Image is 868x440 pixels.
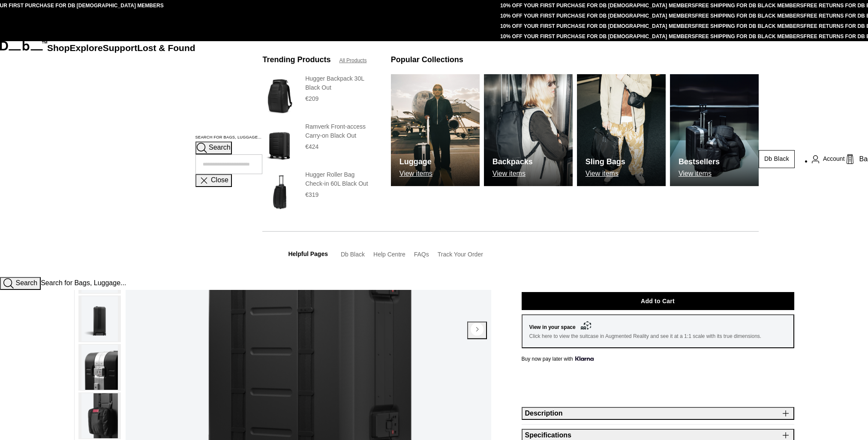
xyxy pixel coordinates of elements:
h3: Hugger Backpack 30L Black Out [305,74,374,92]
img: Ramverk Pro Carry-on Black Out [81,296,118,341]
h3: Trending Products [262,54,330,66]
img: Ramverk Front-access Carry-on Black Out [262,122,297,166]
img: Hugger Roller Bag Check-in 60L Black Out [262,170,297,214]
a: Db Backpacks View items [484,74,573,186]
span: Click here to view the suitcase in Augmented Reality and see it at a 1:1 scale with its true dime... [529,332,787,340]
a: Db Black [341,251,365,258]
button: Next slide [467,322,487,339]
span: View in your space [529,322,787,332]
h3: Ramverk Front-access Carry-on Black Out [305,122,374,140]
a: Hugger Backpack 30L Black Out Hugger Backpack 30L Black Out €209 [262,74,373,118]
img: Db [670,74,759,186]
a: Db Sling Bags View items [577,74,666,186]
a: Lost & Found [137,43,195,53]
button: Search [195,142,232,154]
span: Search [15,279,37,286]
a: FREE SHIPPING FOR DB BLACK MEMBERS [695,3,804,9]
button: Add to Cart [522,292,794,310]
button: Description [522,407,794,420]
button: Ramverk Pro Carry-on Black Out [78,392,121,439]
a: 10% OFF YOUR FIRST PURCHASE FOR DB [DEMOGRAPHIC_DATA] MEMBERS [500,3,695,9]
a: FREE SHIPPING FOR DB BLACK MEMBERS [695,23,804,29]
p: View items [679,170,720,178]
img: Hugger Backpack 30L Black Out [262,74,297,118]
a: FAQs [414,251,429,258]
img: Db [484,74,573,186]
img: {"height" => 20, "alt" => "Klarna"} [575,356,594,361]
a: Track Your Order [438,251,483,258]
span: Buy now pay later with [522,355,594,363]
span: Close [211,176,228,184]
a: 10% OFF YOUR FIRST PURCHASE FOR DB [DEMOGRAPHIC_DATA] MEMBERS [500,23,695,29]
a: Support [103,43,138,53]
span: Search [209,144,231,151]
h3: Bestsellers [679,156,720,168]
h3: Helpful Pages [288,250,328,259]
p: View items [586,170,625,178]
span: €319 [305,191,318,198]
a: 10% OFF YOUR FIRST PURCHASE FOR DB [DEMOGRAPHIC_DATA] MEMBERS [500,13,695,19]
h3: Hugger Roller Bag Check-in 60L Black Out [305,170,374,188]
button: Close [195,174,232,187]
a: FREE SHIPPING FOR DB BLACK MEMBERS [695,33,804,39]
a: Db Luggage View items [391,74,480,186]
a: Ramverk Front-access Carry-on Black Out Ramverk Front-access Carry-on Black Out €424 [262,122,373,166]
button: Ramverk Pro Carry-on Black Out [78,344,121,391]
h3: Luggage [399,156,432,168]
h3: Backpacks [493,156,533,168]
nav: Main Navigation [47,41,195,277]
p: View items [399,170,432,178]
a: Db Black [759,150,795,168]
h3: Sling Bags [586,156,625,168]
img: Ramverk Pro Carry-on Black Out [81,393,118,438]
img: Db [391,74,480,186]
a: Shop [47,43,70,53]
button: Ramverk Pro Carry-on Black Out [78,295,121,342]
span: €209 [305,95,318,102]
button: View in your space Click here to view the suitcase in Augmented Reality and see it at a 1:1 scale... [522,314,794,348]
h3: Popular Collections [391,54,463,66]
a: FREE SHIPPING FOR DB BLACK MEMBERS [695,13,804,19]
a: Explore [70,43,103,53]
a: Help Centre [373,251,405,258]
span: €424 [305,143,318,150]
img: Ramverk Pro Carry-on Black Out [81,345,118,390]
a: 10% OFF YOUR FIRST PURCHASE FOR DB [DEMOGRAPHIC_DATA] MEMBERS [500,33,695,39]
a: Hugger Roller Bag Check-in 60L Black Out Hugger Roller Bag Check-in 60L Black Out €319 [262,170,373,214]
label: Search for Bags, Luggage... [195,135,261,141]
a: Account [812,154,845,164]
img: Db [577,74,666,186]
p: View items [493,170,533,178]
span: Account [823,154,845,163]
a: All Products [339,57,366,64]
a: Db Bestsellers View items [670,74,759,186]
